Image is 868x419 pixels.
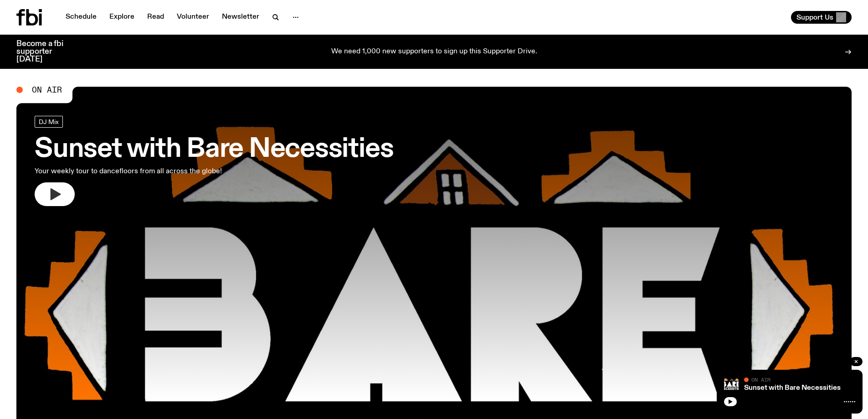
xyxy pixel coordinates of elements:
[35,137,393,162] h3: Sunset with Bare Necessities
[35,116,63,128] a: DJ Mix
[16,40,75,63] h3: Become a fbi supporter [DATE]
[142,11,169,24] a: Read
[791,11,852,24] button: Support Us
[39,118,59,125] span: DJ Mix
[32,86,62,94] span: On Air
[724,377,739,392] img: Bare Necessities
[35,166,268,177] p: Your weekly tour to dancefloors from all across the globe!
[104,11,140,24] a: Explore
[744,384,841,392] a: Sunset with Bare Necessities
[796,13,833,21] span: Support Us
[171,11,215,24] a: Volunteer
[331,48,537,56] p: We need 1,000 new supporters to sign up this Supporter Drive.
[60,11,102,24] a: Schedule
[35,116,393,206] a: Sunset with Bare NecessitiesYour weekly tour to dancefloors from all across the globe!
[216,11,265,24] a: Newsletter
[751,377,770,383] span: On Air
